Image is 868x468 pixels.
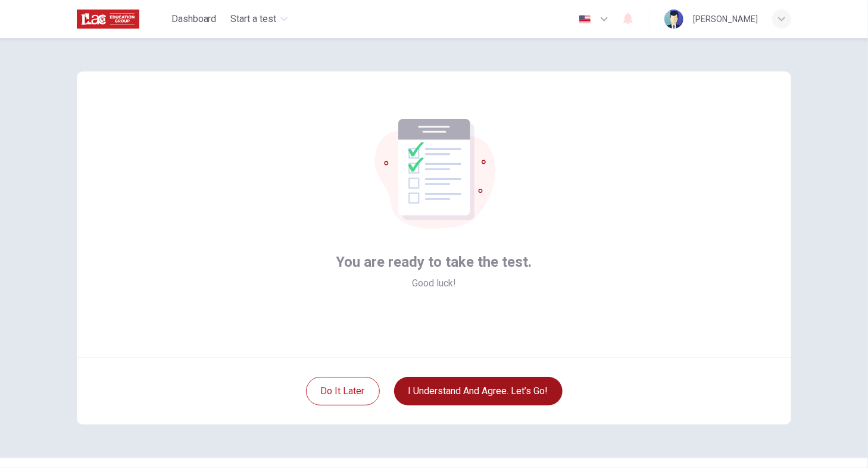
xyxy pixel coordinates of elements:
[306,377,380,405] button: Do it later
[231,12,277,26] span: Start a test
[77,7,139,31] img: ILAC logo
[664,10,683,29] img: Profile picture
[77,7,167,31] a: ILAC logo
[226,8,292,30] button: Start a test
[336,252,532,272] span: You are ready to take the test.
[577,15,592,24] img: en
[394,377,563,405] button: I understand and agree. Let’s go!
[412,276,456,291] span: Good luck!
[171,12,217,26] span: Dashboard
[167,8,221,30] button: Dashboard
[693,12,758,26] div: [PERSON_NAME]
